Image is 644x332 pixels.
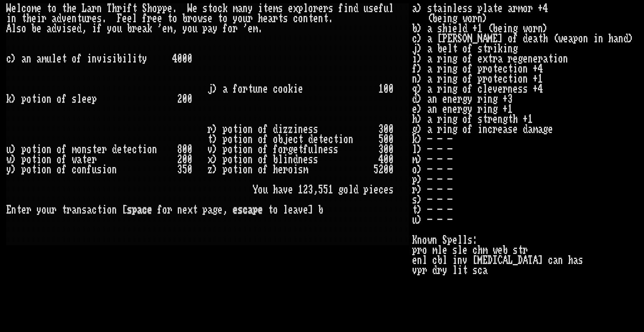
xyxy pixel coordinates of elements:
[364,3,369,13] div: u
[142,3,147,13] div: S
[142,13,147,24] div: f
[218,3,223,13] div: c
[293,134,298,144] div: c
[203,13,208,24] div: s
[87,94,92,104] div: e
[36,94,42,104] div: i
[208,24,213,34] div: a
[172,3,177,13] div: .
[278,13,283,24] div: t
[182,94,187,104] div: 0
[283,134,288,144] div: j
[293,3,298,13] div: x
[52,3,57,13] div: o
[308,13,313,24] div: t
[187,54,192,64] div: 0
[167,3,172,13] div: e
[42,13,47,24] div: r
[187,13,192,24] div: r
[87,13,92,24] div: r
[258,124,263,134] div: o
[374,3,379,13] div: e
[273,134,278,144] div: o
[208,84,213,94] div: j
[57,94,62,104] div: o
[172,13,177,24] div: o
[233,84,238,94] div: f
[308,3,313,13] div: o
[412,3,638,316] stats: a) stainless plate armor +4 (being worn) b) a shield +1 (being worn) c) a [PERSON_NAME] of death ...
[102,54,107,64] div: i
[298,84,303,94] div: e
[288,124,293,134] div: z
[243,84,248,94] div: r
[11,3,16,13] div: e
[258,134,263,144] div: o
[26,3,31,13] div: o
[389,3,394,13] div: l
[343,134,348,144] div: o
[87,144,92,154] div: s
[213,24,218,34] div: y
[233,134,238,144] div: t
[16,3,21,13] div: l
[343,3,348,13] div: i
[384,3,389,13] div: u
[223,134,228,144] div: p
[182,24,187,34] div: y
[21,24,26,34] div: o
[6,13,11,24] div: i
[67,3,72,13] div: h
[238,124,243,134] div: i
[26,54,31,64] div: n
[283,84,288,94] div: o
[127,144,132,154] div: e
[323,134,328,144] div: e
[208,124,213,134] div: r
[243,134,248,144] div: o
[278,134,283,144] div: b
[77,94,82,104] div: l
[57,13,62,24] div: d
[31,13,36,24] div: e
[313,124,318,134] div: s
[67,13,72,24] div: e
[303,13,308,24] div: n
[62,3,67,13] div: t
[263,134,268,144] div: f
[303,124,308,134] div: e
[82,13,87,24] div: u
[283,13,288,24] div: s
[278,3,283,13] div: s
[157,3,162,13] div: p
[31,24,36,34] div: b
[82,24,87,34] div: ,
[52,24,57,34] div: d
[152,13,157,24] div: e
[62,144,67,154] div: f
[278,124,283,134] div: i
[187,3,192,13] div: W
[142,144,147,154] div: i
[243,3,248,13] div: n
[26,13,31,24] div: h
[273,3,278,13] div: m
[72,144,77,154] div: m
[21,3,26,13] div: c
[127,24,132,34] div: b
[117,144,122,154] div: e
[62,54,67,64] div: t
[369,3,374,13] div: s
[122,3,127,13] div: i
[389,124,394,134] div: 0
[11,13,16,24] div: n
[137,144,142,154] div: t
[122,144,127,154] div: t
[127,54,132,64] div: l
[308,134,313,144] div: d
[298,134,303,144] div: t
[162,3,167,13] div: p
[72,24,77,34] div: e
[293,13,298,24] div: c
[253,84,258,94] div: u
